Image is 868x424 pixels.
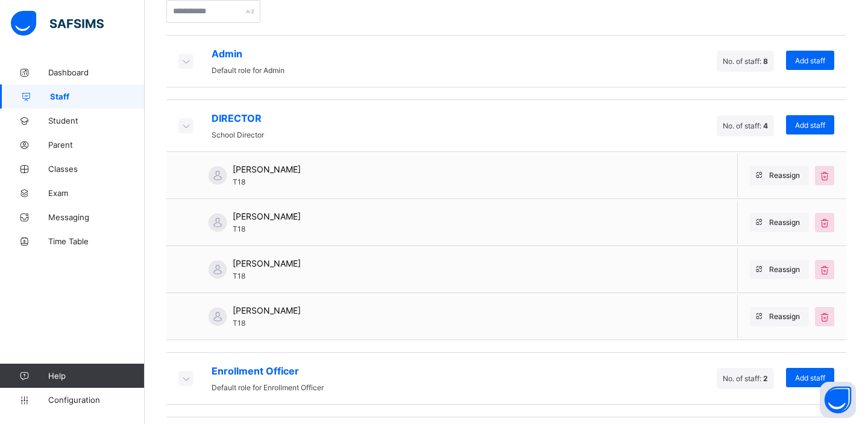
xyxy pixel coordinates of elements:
span: Default role for Admin [212,66,285,75]
span: Reassign [769,218,800,227]
span: Classes [48,164,145,174]
span: T18 [233,177,245,186]
span: Admin [212,48,285,60]
img: safsims [11,11,104,36]
span: T18 [233,271,245,280]
button: Open asap [820,382,856,418]
span: Time Table [48,236,145,246]
span: Messaging [48,212,145,222]
span: Parent [48,140,145,150]
span: No. of staff: [723,374,768,383]
span: Help [48,371,144,381]
span: Reassign [769,265,800,274]
span: 4 [763,121,768,130]
span: No. of staff: [723,121,768,130]
span: No. of staff: [723,57,768,66]
span: [PERSON_NAME] [233,305,301,315]
span: Staff [50,92,145,101]
span: School Director [212,130,264,139]
span: Default role for Enrollment Officer [212,383,324,392]
span: Add staff [795,56,825,65]
span: Reassign [769,171,800,180]
span: Add staff [795,121,825,130]
span: Add staff [795,373,825,382]
span: T18 [233,318,245,327]
span: Enrollment Officer [212,365,324,377]
span: Configuration [48,395,144,405]
span: Student [48,116,145,125]
span: 2 [763,374,768,383]
span: [PERSON_NAME] [233,258,301,268]
span: Dashboard [48,68,145,77]
span: Exam [48,188,145,198]
span: DIRECTOR [212,112,264,124]
span: [PERSON_NAME] [233,211,301,221]
span: 8 [763,57,768,66]
span: Reassign [769,312,800,321]
span: T18 [233,224,245,233]
span: [PERSON_NAME] [233,164,301,174]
